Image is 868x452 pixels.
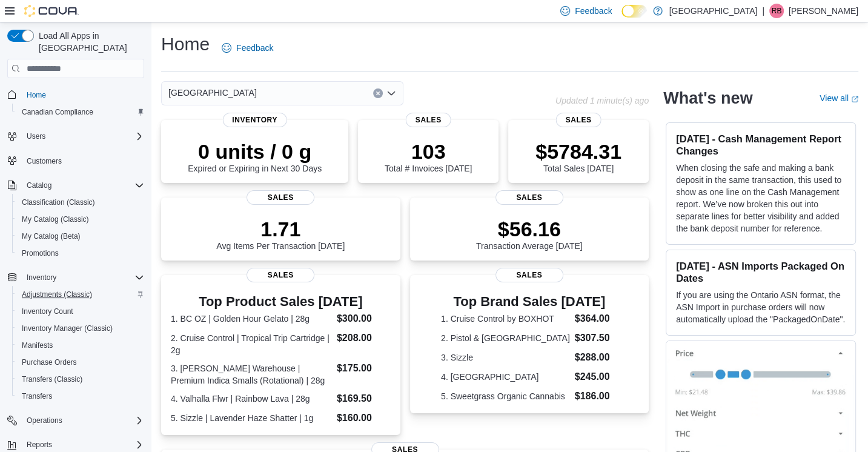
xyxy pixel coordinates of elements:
[17,212,144,227] span: My Catalog (Classic)
[22,87,144,102] span: Home
[575,331,618,345] dd: $307.50
[17,338,144,353] span: Manifests
[171,412,332,424] dt: 5. Sizzle | Lavender Haze Shatter | 1g
[575,389,618,404] dd: $186.00
[22,374,82,384] span: Transfers (Classic)
[22,248,59,258] span: Promotions
[17,246,144,261] span: Promotions
[27,156,62,166] span: Customers
[495,190,563,205] span: Sales
[12,286,149,303] button: Adjustments (Classic)
[17,372,144,387] span: Transfers (Classic)
[820,93,858,103] a: View allExternal link
[337,361,391,376] dd: $175.00
[17,105,144,119] span: Canadian Compliance
[621,5,647,18] input: Dark Mode
[12,194,149,211] button: Classification (Classic)
[22,307,73,316] span: Inventory Count
[337,331,391,345] dd: $208.00
[171,313,332,325] dt: 1. BC OZ | Golden Hour Gelato | 28g
[22,107,93,117] span: Canadian Compliance
[441,294,618,309] h3: Top Brand Sales [DATE]
[171,332,332,356] dt: 2. Cruise Control | Tropical Trip Cartridge | 2g
[216,217,345,241] p: 1.71
[337,311,391,326] dd: $300.00
[22,437,144,452] span: Reports
[168,85,257,100] span: [GEOGRAPHIC_DATA]
[22,153,144,168] span: Customers
[769,4,784,18] div: Ruby Bressan
[2,177,149,194] button: Catalog
[17,229,85,244] a: My Catalog (Beta)
[772,4,782,18] span: RB
[676,260,846,284] h3: [DATE] - ASN Imports Packaged On Dates
[663,88,752,108] h2: What's new
[441,332,570,344] dt: 2. Pistol & [GEOGRAPHIC_DATA]
[17,321,118,336] a: Inventory Manager (Classic)
[12,211,149,228] button: My Catalog (Classic)
[22,178,144,193] span: Catalog
[789,4,858,18] p: [PERSON_NAME]
[373,88,383,98] button: Clear input
[12,371,149,388] button: Transfers (Classic)
[2,128,149,145] button: Users
[17,195,100,210] a: Classification (Classic)
[12,303,149,320] button: Inventory Count
[22,290,92,299] span: Adjustments (Classic)
[12,104,149,121] button: Canadian Compliance
[22,324,113,333] span: Inventory Manager (Classic)
[337,391,391,406] dd: $169.50
[22,413,67,428] button: Operations
[575,311,618,326] dd: $364.00
[27,273,56,282] span: Inventory
[669,4,757,18] p: [GEOGRAPHIC_DATA]
[556,113,601,127] span: Sales
[575,350,618,365] dd: $288.00
[34,30,144,54] span: Load All Apps in [GEOGRAPHIC_DATA]
[247,190,314,205] span: Sales
[22,270,144,285] span: Inventory
[2,85,149,103] button: Home
[575,5,612,17] span: Feedback
[762,4,764,18] p: |
[385,139,472,164] p: 103
[676,289,846,325] p: If you are using the Ontario ASN format, the ASN Import in purchase orders will now automatically...
[441,351,570,364] dt: 3. Sizzle
[17,304,144,319] span: Inventory Count
[535,139,621,173] div: Total Sales [DATE]
[555,96,649,105] p: Updated 1 minute(s) ago
[2,152,149,170] button: Customers
[22,129,50,144] button: Users
[476,217,583,241] p: $56.16
[217,36,278,60] a: Feedback
[27,416,62,425] span: Operations
[222,113,287,127] span: Inventory
[22,88,51,102] a: Home
[188,139,322,173] div: Expired or Expiring in Next 30 Days
[441,371,570,383] dt: 4. [GEOGRAPHIC_DATA]
[17,372,87,387] a: Transfers (Classic)
[17,389,144,404] span: Transfers
[188,139,322,164] p: 0 units / 0 g
[12,388,149,405] button: Transfers
[22,198,95,207] span: Classification (Classic)
[216,217,345,251] div: Avg Items Per Transaction [DATE]
[27,181,51,190] span: Catalog
[17,287,144,302] span: Adjustments (Classic)
[12,354,149,371] button: Purchase Orders
[575,370,618,384] dd: $245.00
[17,287,97,302] a: Adjustments (Classic)
[676,133,846,157] h3: [DATE] - Cash Management Report Changes
[2,269,149,286] button: Inventory
[851,96,858,103] svg: External link
[22,391,52,401] span: Transfers
[17,304,78,319] a: Inventory Count
[22,341,53,350] span: Manifests
[676,162,846,234] p: When closing the safe and making a bank deposit in the same transaction, this used to show as one...
[495,268,563,282] span: Sales
[535,139,621,164] p: $5784.31
[22,178,56,193] button: Catalog
[161,32,210,56] h1: Home
[171,294,391,309] h3: Top Product Sales [DATE]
